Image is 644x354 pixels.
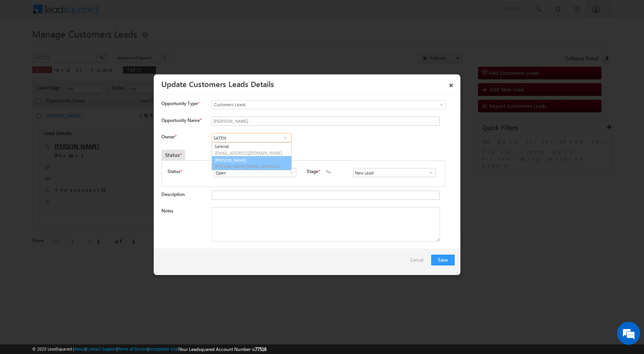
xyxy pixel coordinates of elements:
[212,156,292,171] a: [PERSON_NAME]
[179,346,266,352] span: Your Leadsquared Account Number is
[255,346,266,352] span: 77516
[104,236,139,247] em: Start Chat
[212,143,291,156] a: Satendr
[410,255,427,269] a: Cancel
[161,150,185,160] div: Status
[214,168,296,177] input: Type to Search
[285,169,294,176] a: Show All Items
[86,346,117,351] a: Contact Support
[161,208,173,214] label: Notes
[126,4,144,22] div: Minimize live chat window
[161,78,274,89] a: Update Customers Leads Details
[118,346,148,351] a: Terms of Service
[215,163,284,169] span: [PERSON_NAME][EMAIL_ADDRESS][DOMAIN_NAME]
[10,71,140,230] textarea: Type your message and hit 'Enter'
[212,101,414,108] span: Customers Leads
[431,255,455,265] button: Save
[32,346,266,353] span: © 2025 LeadSquared | | | | |
[40,40,129,50] div: Chat with us now
[161,100,197,107] span: Opportunity Type
[212,100,446,109] a: Customers Leads
[161,117,201,123] label: Opportunity Name
[212,133,292,142] input: Type to Search
[13,40,32,50] img: d_60004797649_company_0_60004797649
[161,134,176,140] label: Owner
[215,150,284,156] span: [EMAIL_ADDRESS][DOMAIN_NAME]
[149,346,178,351] a: Acceptable Use
[168,168,180,175] label: Status
[307,168,318,175] label: Stage
[424,169,434,176] a: Show All Items
[281,134,290,142] a: Show All Items
[74,346,85,351] a: About
[353,168,435,177] input: Type to Search
[445,77,458,91] a: ×
[161,191,185,197] label: Description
